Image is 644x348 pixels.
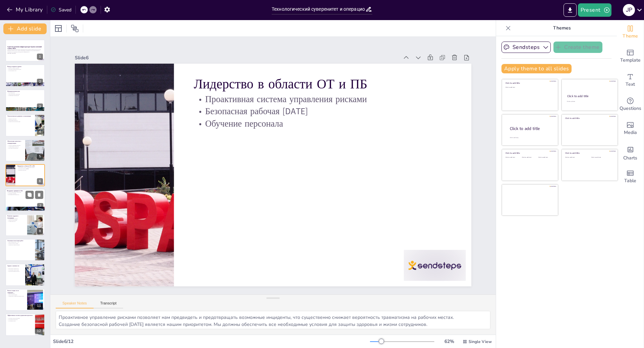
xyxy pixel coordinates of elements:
p: Система управления качеством [7,145,23,146]
p: Внедрение принципов ESG [7,190,43,192]
div: Click to add text [522,157,537,158]
p: Основные вехи плана работ [7,240,33,242]
span: Theme [623,32,638,40]
p: Функциональная цель [7,90,43,92]
p: Ключевые функциональные цели [7,69,43,70]
p: Технологический суверенитет [7,93,43,95]
div: 3 [5,89,45,112]
p: Технические и инфраструктурные риски [7,295,25,297]
div: Add text boxes [617,68,644,92]
div: 1 [5,40,45,62]
p: Обеспечение качества и стандартизации [7,140,23,144]
div: 12 [35,328,43,334]
p: Экологическая безопасность [7,194,43,196]
div: Click to add text [538,157,553,158]
div: Click to add text [591,157,612,158]
p: Вклад в видение группы [7,66,43,68]
p: Запуск проекта «ВОС - 3» [7,242,33,243]
textarea: Проактивное управление рисками позволяет нам предвидеть и предотвращать возможные инциденты, что ... [56,311,490,329]
p: Риски и меры по их снижению [7,290,25,293]
div: Click to add text [505,157,521,158]
button: Sendsteps [501,42,551,53]
div: 8 [5,214,45,236]
button: Add slide [3,23,47,34]
p: Регулярный мониторинг [7,319,33,321]
div: 7 [5,189,45,212]
p: Детальные планы реализации [7,318,33,319]
p: Рост мощностей [7,92,43,93]
div: Get real-time input from your audience [617,92,644,117]
p: Развитие кадрового потенциала [7,215,25,219]
p: Оптимизация производства [7,95,43,96]
span: Table [624,177,636,185]
div: Add a table [617,165,644,189]
div: Add charts and graphs [617,141,644,165]
div: Click to add title [565,117,613,120]
div: 9 [5,239,45,261]
span: Media [624,129,637,136]
button: Duplicate Slide [25,191,34,199]
button: Apply theme to all slides [501,64,572,73]
div: 11 [35,303,43,309]
p: Generated with [URL] [7,53,43,54]
div: Click to add title [565,152,613,154]
div: Click to add text [567,101,611,102]
p: Важность вклада в видение [7,67,43,69]
button: Transcript [94,301,123,308]
p: Риски проектирования [7,294,25,295]
button: Present [578,3,611,17]
div: 4 [5,114,45,136]
div: 4 [37,129,43,135]
p: Проактивная система управления рисками [17,167,43,168]
span: Position [71,24,79,32]
div: J P [623,4,635,16]
div: Click to add title [505,82,553,84]
p: Устойчивое развитие [7,193,43,194]
div: 5 [37,153,43,159]
div: Click to add text [505,87,553,88]
p: Долгосрочный успех [7,70,43,71]
p: Организация схемы подачи [7,269,23,271]
p: Задачи и активности [7,265,23,267]
p: Обучение персонала [194,118,451,130]
div: Layout [53,23,64,34]
div: 1 [37,54,43,60]
div: 8 [37,228,43,234]
p: Кадровые риски [7,293,25,294]
p: Выполнение предпроектов [7,268,23,269]
span: Charts [623,154,637,162]
div: Click to add title [505,152,553,154]
p: Монтаж азотной станции [7,243,33,244]
span: Template [620,57,641,64]
input: Insert title [272,4,365,14]
button: My Library [5,4,46,15]
p: Лидерство в области ОТ и ПБ [194,75,451,93]
div: 7 [37,203,43,209]
p: Формирование команды [7,218,25,219]
p: Проактивная система управления рисками [194,93,451,105]
div: 62 % [441,338,457,345]
div: 5 [5,139,45,161]
p: Технологическое развитие и локализация [7,115,33,117]
div: 9 [37,253,43,259]
div: 11 [5,289,45,311]
div: 6 [37,178,43,184]
span: Text [626,81,635,88]
p: Полный технологический цикл [7,121,33,122]
div: 12 [5,314,45,336]
div: Click to add title [510,126,553,131]
p: Лидерство в области ОТ и ПБ [17,165,43,167]
button: Create theme [553,42,602,53]
div: Add images, graphics, shapes or video [617,117,644,141]
p: Безопасная рабочая [DATE] [194,105,451,118]
div: 2 [5,64,45,86]
button: Export to PowerPoint [563,3,577,17]
div: Click to add title [567,94,612,98]
p: Техническое перевооружение [7,244,33,246]
div: 10 [5,264,45,286]
div: Change the overall theme [617,20,644,44]
div: 2 [37,79,43,85]
p: Условия для роста [7,221,25,222]
p: Стандартизация процессов [7,146,23,147]
p: Данная презентация представляет комплексный план развития инфраструктуры Группы компаний «Синтез ... [7,49,43,53]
